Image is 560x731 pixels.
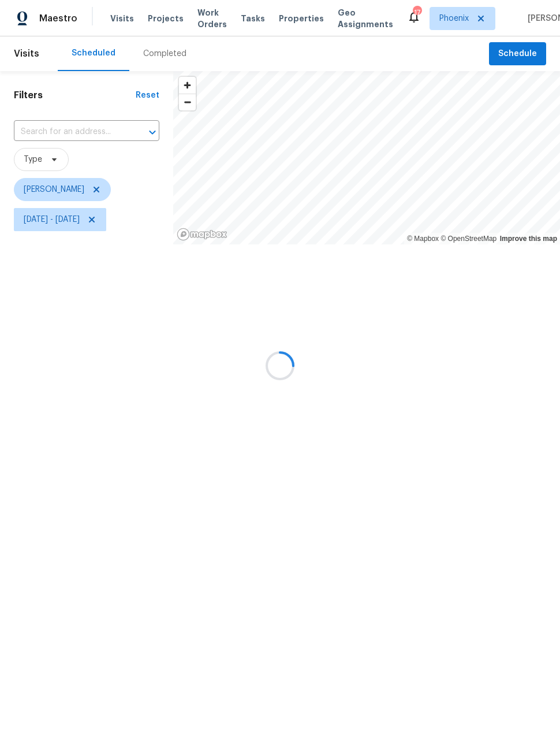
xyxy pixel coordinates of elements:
a: Improve this map [500,235,557,243]
a: Mapbox homepage [177,228,227,241]
a: OpenStreetMap [440,235,496,243]
button: Zoom out [179,94,196,110]
div: 17 [413,7,421,18]
span: Zoom out [179,94,196,110]
a: Mapbox [407,235,439,243]
button: Zoom in [179,77,196,94]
